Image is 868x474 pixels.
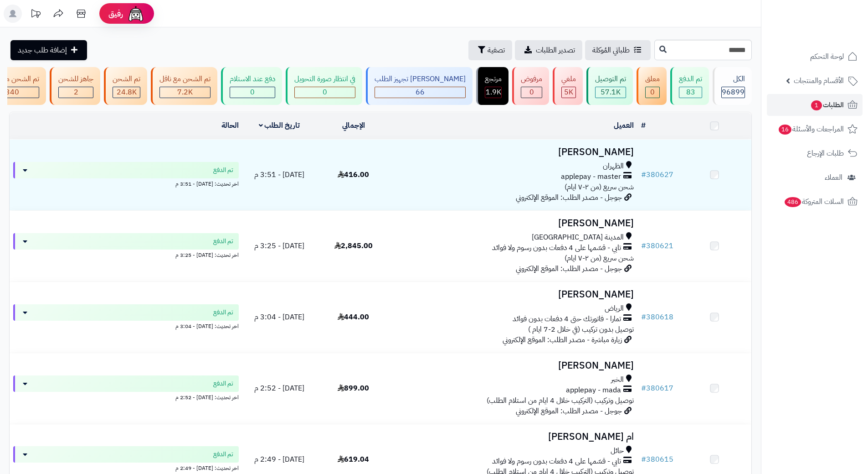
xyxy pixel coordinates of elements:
[767,142,863,164] a: طلبات الإرجاع
[254,312,304,323] span: [DATE] - 3:04 م
[611,375,624,385] span: الخبر
[561,74,576,84] div: ملغي
[250,87,255,98] span: 0
[59,87,93,98] div: 2
[711,67,754,105] a: الكل96899
[113,87,140,98] div: 24788
[641,240,673,251] a: #380621
[160,87,210,98] div: 7222
[528,324,634,335] span: توصيل بدون تركيب (في خلال 2-7 ايام )
[230,87,275,98] div: 0
[516,263,622,274] span: جوجل - مصدر الطلب: الموقع الإلكتروني
[592,45,630,56] span: طلباتي المُوكلة
[635,67,668,105] a: معلق 0
[566,385,621,396] span: applepay - mada
[561,172,621,182] span: applepay - master
[294,74,355,84] div: في انتظار صورة التحويل
[117,87,137,98] span: 24.8K
[468,40,512,60] button: تصفية
[221,120,239,131] a: الحالة
[811,100,822,110] span: 1
[487,395,634,406] span: توصيل وتركيب (التركيب خلال 4 ايام من استلام الطلب)
[521,87,542,98] div: 0
[722,87,745,98] span: 96899
[767,46,863,68] a: لوحة التحكم
[614,120,634,131] a: العميل
[375,74,466,84] div: [PERSON_NAME] تجهيز الطلب
[102,67,149,105] a: تم الشحن 24.8K
[767,191,863,213] a: السلات المتروكة486
[686,87,695,98] span: 83
[375,87,465,98] div: 66
[641,120,646,131] a: #
[394,147,634,157] h3: [PERSON_NAME]
[641,454,646,465] span: #
[721,74,745,84] div: الكل
[254,383,304,394] span: [DATE] - 2:52 م
[679,74,702,84] div: تم الدفع
[645,74,660,84] div: معلق
[503,334,622,345] span: زيارة مباشرة - مصدر الطلب: الموقع الإلكتروني
[529,87,534,98] span: 0
[213,308,233,317] span: تم الدفع
[13,321,239,330] div: اخر تحديث: [DATE] - 3:04 م
[416,87,425,98] span: 66
[364,67,474,105] a: [PERSON_NAME] تجهيز الطلب 66
[334,240,373,251] span: 2,845.00
[513,314,621,324] span: تمارا - فاتورتك حتى 4 دفعات بدون فوائد
[585,40,651,60] a: طلباتي المُوكلة
[254,169,304,180] span: [DATE] - 3:51 م
[394,360,634,371] h3: [PERSON_NAME]
[516,406,622,417] span: جوجل - مصدر الطلب: الموقع الإلكتروني
[641,312,646,323] span: #
[641,169,646,180] span: #
[159,74,211,84] div: تم الشحن مع ناقل
[58,74,93,84] div: جاهز للشحن
[342,120,365,131] a: الإجمالي
[536,45,575,56] span: تصدير الطلبات
[492,243,621,253] span: تابي - قسّمها على 4 دفعات بدون رسوم ولا فوائد
[254,240,304,251] span: [DATE] - 3:25 م
[679,87,702,98] div: 83
[641,454,673,465] a: #380615
[785,197,801,207] span: 486
[532,232,624,243] span: المدينة [GEOGRAPHIC_DATA]
[219,67,284,105] a: دفع عند الاستلام 0
[794,74,844,87] span: الأقسام والمنتجات
[230,74,275,84] div: دفع عند الاستلام
[551,67,585,105] a: ملغي 5K
[108,8,123,19] span: رفيق
[74,87,78,98] span: 2
[611,446,624,456] span: حائل
[565,182,634,193] span: شحن سريع (من ٢-٧ ايام)
[564,87,573,98] span: 5K
[254,454,304,465] span: [DATE] - 2:49 م
[485,74,502,84] div: مرتجع
[641,169,673,180] a: #380627
[13,250,239,259] div: اخر تحديث: [DATE] - 3:25 م
[394,289,634,300] h3: [PERSON_NAME]
[646,87,659,98] div: 0
[810,50,844,63] span: لوحة التحكم
[650,87,655,98] span: 0
[13,392,239,401] div: اخر تحديث: [DATE] - 2:52 م
[5,87,19,98] span: 340
[394,432,634,442] h3: ام [PERSON_NAME]
[806,24,859,43] img: logo-2.png
[13,463,239,472] div: اخر تحديث: [DATE] - 2:49 م
[810,99,844,111] span: الطلبات
[641,383,673,394] a: #380617
[492,456,621,467] span: تابي - قسّمها على 4 دفعات بدون رسوم ولا فوائد
[259,120,300,131] a: تاريخ الطلب
[605,303,624,314] span: الرياض
[394,218,634,229] h3: [PERSON_NAME]
[668,67,711,105] a: تم الدفع 83
[767,118,863,140] a: المراجعات والأسئلة16
[18,45,67,56] span: إضافة طلب جديد
[177,87,193,98] span: 7.2K
[767,167,863,188] a: العملاء
[213,450,233,459] span: تم الدفع
[323,87,327,98] span: 0
[486,87,501,98] span: 1.9K
[521,74,542,84] div: مرفوض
